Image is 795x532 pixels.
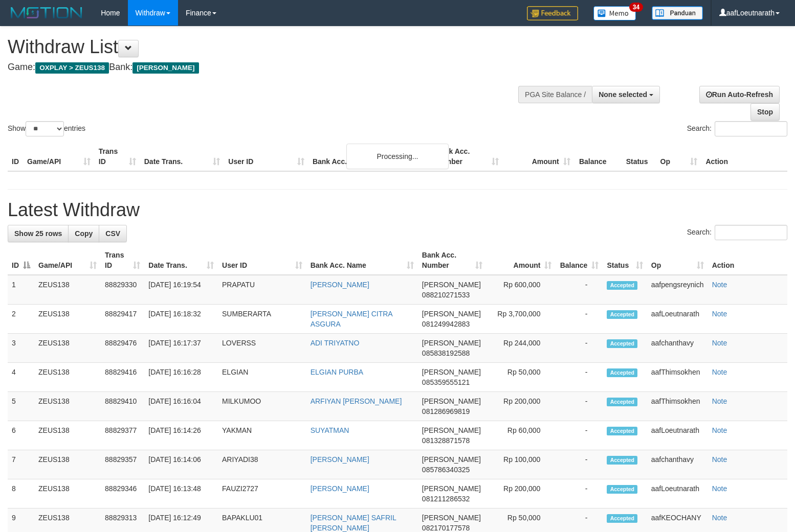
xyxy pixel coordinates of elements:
td: ZEUS138 [34,363,101,392]
td: [DATE] 16:17:37 [144,334,218,363]
label: Show entries [8,121,85,136]
th: Date Trans.: activate to sort column ascending [144,246,218,275]
img: MOTION_logo.png [8,5,85,20]
td: - [556,392,603,421]
td: aafchanthavy [647,334,708,363]
img: panduan.png [652,6,703,20]
td: ZEUS138 [34,421,101,450]
th: Game/API: activate to sort column ascending [34,246,101,275]
span: [PERSON_NAME] [422,514,481,522]
td: - [556,421,603,450]
a: Show 25 rows [8,225,69,242]
td: ELGIAN [218,363,306,392]
span: OXPLAY > ZEUS138 [35,62,109,74]
span: Accepted [607,485,637,494]
a: Note [712,514,727,522]
td: 5 [8,392,34,421]
th: Action [708,246,787,275]
th: User ID: activate to sort column ascending [218,246,306,275]
td: ZEUS138 [34,334,101,363]
span: [PERSON_NAME] [422,368,481,376]
td: 88829476 [101,334,144,363]
td: 7 [8,450,34,479]
td: SUMBERARTA [218,305,306,334]
th: ID: activate to sort column descending [8,246,34,275]
td: 88829410 [101,392,144,421]
td: ARIYADI38 [218,450,306,479]
th: Op: activate to sort column ascending [647,246,708,275]
td: PRAPATU [218,275,306,305]
div: PGA Site Balance / [518,86,592,103]
td: 2 [8,305,34,334]
span: [PERSON_NAME] [132,62,198,74]
th: Status [622,142,656,171]
span: Copy 085359555121 to clipboard [422,378,470,386]
span: [PERSON_NAME] [422,310,481,318]
h1: Latest Withdraw [8,200,787,220]
a: [PERSON_NAME] [311,455,369,464]
a: ELGIAN PURBA [311,368,363,376]
th: Game/API [23,142,95,171]
td: Rp 60,000 [487,421,556,450]
td: - [556,450,603,479]
span: [PERSON_NAME] [422,281,481,289]
span: Copy 081249942883 to clipboard [422,320,470,328]
th: Amount [503,142,575,171]
td: 88829330 [101,275,144,305]
span: Accepted [607,514,637,523]
th: Amount: activate to sort column ascending [487,246,556,275]
th: Trans ID: activate to sort column ascending [101,246,144,275]
td: ZEUS138 [34,392,101,421]
input: Search: [715,121,787,136]
a: [PERSON_NAME] SAFRIL [PERSON_NAME] [311,514,396,532]
a: [PERSON_NAME] [311,484,369,493]
td: aafchanthavy [647,450,708,479]
a: Note [712,339,727,347]
td: aafLoeutnarath [647,305,708,334]
td: 3 [8,334,34,363]
span: Copy [75,229,93,238]
td: [DATE] 16:19:54 [144,275,218,305]
span: Copy 081286969819 to clipboard [422,407,470,415]
td: - [556,334,603,363]
td: YAKMAN [218,421,306,450]
td: aafpengsreynich [647,275,708,305]
label: Search: [687,121,787,136]
div: Processing... [346,144,449,169]
td: Rp 100,000 [487,450,556,479]
span: Accepted [607,339,637,348]
a: Note [712,368,727,376]
span: Show 25 rows [14,229,62,238]
button: None selected [592,86,660,103]
td: aafLoeutnarath [647,421,708,450]
span: Copy 081211286532 to clipboard [422,495,470,503]
a: Note [712,281,727,289]
span: [PERSON_NAME] [422,339,481,347]
th: Trans ID [95,142,140,171]
th: Bank Acc. Number: activate to sort column ascending [418,246,487,275]
span: Accepted [607,456,637,465]
span: Copy 085838192588 to clipboard [422,349,470,357]
td: aafThimsokhen [647,392,708,421]
th: Action [701,142,787,171]
h4: Game: Bank: [8,62,520,73]
td: Rp 3,700,000 [487,305,556,334]
td: - [556,305,603,334]
a: Note [712,484,727,493]
td: 6 [8,421,34,450]
span: Accepted [607,398,637,406]
td: [DATE] 16:14:06 [144,450,218,479]
a: Note [712,426,727,434]
td: ZEUS138 [34,450,101,479]
td: ZEUS138 [34,305,101,334]
td: Rp 200,000 [487,392,556,421]
th: Bank Acc. Name [308,142,431,171]
a: [PERSON_NAME] CITRA ASGURA [311,310,392,328]
span: [PERSON_NAME] [422,484,481,493]
td: ZEUS138 [34,479,101,508]
th: Date Trans. [140,142,225,171]
span: None selected [599,90,647,99]
td: Rp 50,000 [487,363,556,392]
span: Accepted [607,281,637,290]
span: Accepted [607,368,637,377]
